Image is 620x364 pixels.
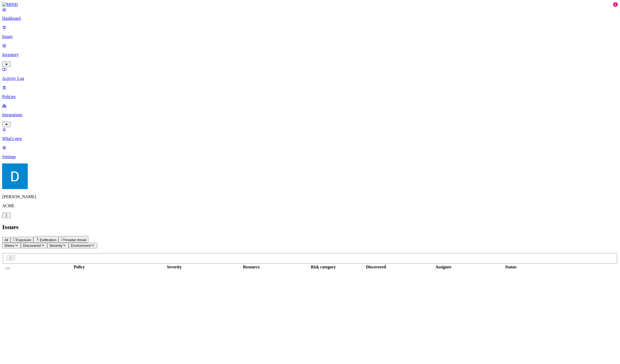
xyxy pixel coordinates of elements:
button: Select all [6,268,10,269]
span: Discovered [23,244,41,248]
p: Settings [2,154,618,159]
h2: Issues [2,224,618,231]
a: Policies [2,85,618,99]
div: Discovered [348,265,404,269]
p: [PERSON_NAME] [2,194,618,199]
span: Exposure [16,238,31,242]
div: Policy [14,265,145,269]
div: Resource [204,265,299,269]
p: Inventory [2,52,618,57]
a: Dashboard [2,7,618,21]
div: Assignee [405,265,481,269]
a: MIND [2,2,618,7]
p: Activity Log [2,76,618,81]
a: Activity Log [2,67,618,81]
span: Insider threat [65,238,86,242]
div: Risk category [300,265,347,269]
p: ACME [2,203,618,208]
span: All [4,238,8,242]
div: Status [482,265,539,269]
a: Issues [2,25,618,39]
span: Severity [49,244,62,248]
a: Inventory [2,43,618,66]
img: MIND [2,2,18,7]
span: Environment [71,244,91,248]
p: Policies [2,94,618,99]
a: What's new [2,127,618,141]
div: 1 [613,2,618,7]
p: Dashboard [2,16,618,21]
p: Issues [2,34,618,39]
span: Status [4,244,14,248]
a: Settings [2,145,618,159]
a: Integrations [2,103,618,126]
div: Severity [146,265,203,269]
p: What's new [2,136,618,141]
img: Daniel Golshani [2,163,28,189]
p: Integrations [2,112,618,117]
span: Exfiltration [40,238,56,242]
